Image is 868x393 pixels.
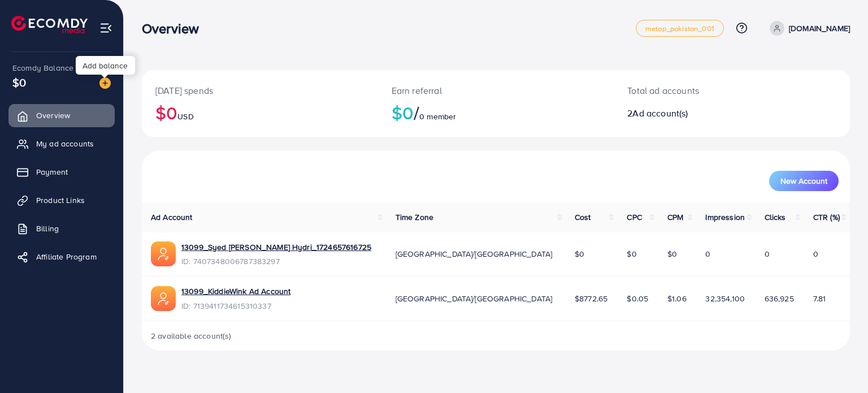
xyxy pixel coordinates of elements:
[76,56,135,75] div: Add balance
[667,211,683,223] span: CPM
[36,138,94,149] span: My ad accounts
[789,21,850,35] p: [DOMAIN_NAME]
[151,241,176,266] img: ic-ads-acc.e4c84228.svg
[813,211,840,223] span: CTR (%)
[396,211,433,223] span: Time Zone
[151,286,176,311] img: ic-ads-acc.e4c84228.svg
[8,161,115,183] a: Payment
[765,293,794,304] span: 636,925
[769,171,839,191] button: New Account
[627,211,641,223] span: CPC
[627,108,777,119] h2: 2
[99,77,111,89] img: image
[765,248,770,260] span: 0
[151,330,232,342] span: 2 available account(s)
[396,248,553,260] span: [GEOGRAPHIC_DATA]/[GEOGRAPHIC_DATA]
[396,293,553,304] span: [GEOGRAPHIC_DATA]/[GEOGRAPHIC_DATA]
[419,111,456,122] span: 0 member
[99,21,112,34] img: menu
[8,245,115,268] a: Affiliate Program
[705,211,745,223] span: Impression
[667,248,677,260] span: $0
[181,300,290,312] span: ID: 7139411734615310337
[36,223,59,234] span: Billing
[575,293,607,304] span: $8772.65
[705,248,710,260] span: 0
[155,84,364,97] p: [DATE] spends
[12,62,73,74] span: Ecomdy Balance
[36,251,97,262] span: Affiliate Program
[392,84,601,97] p: Earn referral
[632,107,688,119] span: Ad account(s)
[765,211,786,223] span: Clicks
[627,248,636,260] span: $0
[414,100,419,126] span: /
[627,84,777,97] p: Total ad accounts
[780,177,827,185] span: New Account
[575,211,591,223] span: Cost
[11,16,88,33] img: logo
[155,102,364,123] h2: $0
[8,104,115,127] a: Overview
[151,211,193,223] span: Ad Account
[181,286,290,297] a: 13099_KiddieWink Ad Account
[636,20,724,37] a: metap_pakistan_001
[627,293,648,304] span: $0.05
[813,293,826,304] span: 7.81
[765,21,850,36] a: [DOMAIN_NAME]
[177,111,193,122] span: USD
[36,195,85,206] span: Product Links
[8,189,115,211] a: Product Links
[12,74,26,90] span: $0
[8,217,115,240] a: Billing
[142,20,208,37] h3: Overview
[36,166,68,178] span: Payment
[8,132,115,155] a: My ad accounts
[181,256,371,267] span: ID: 7407348006787383297
[645,25,714,32] span: metap_pakistan_001
[705,293,745,304] span: 32,354,100
[575,248,584,260] span: $0
[36,110,70,121] span: Overview
[181,241,371,253] a: 13099_Syed [PERSON_NAME] Hydri_1724657616725
[813,248,818,260] span: 0
[667,293,687,304] span: $1.06
[392,102,601,123] h2: $0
